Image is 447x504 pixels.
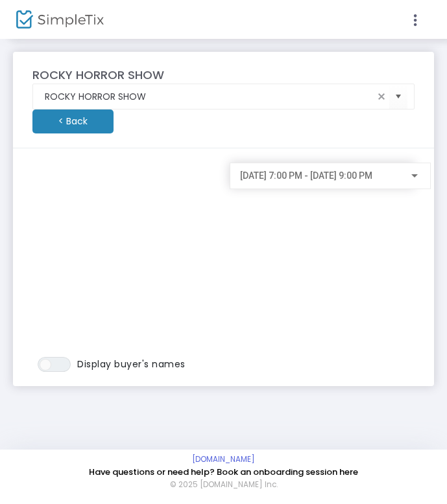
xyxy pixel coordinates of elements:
[32,163,217,357] iframe: seating chart
[240,170,372,181] span: [DATE] 7:00 PM - [DATE] 9:00 PM
[77,358,186,371] span: Display buyer's names
[32,109,114,133] m-button: < Back
[89,466,358,478] a: Have questions or need help? Book an onboarding session here
[192,454,255,464] a: [DOMAIN_NAME]
[389,84,407,110] button: Select
[374,89,389,104] span: clear
[170,479,278,491] span: © 2025 [DOMAIN_NAME] Inc.
[45,90,374,104] input: Select an event
[32,66,164,84] m-panel-title: ROCKY HORROR SHOW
